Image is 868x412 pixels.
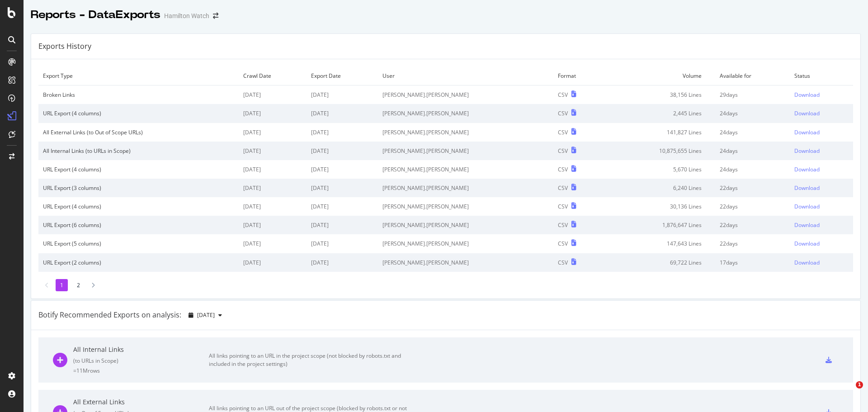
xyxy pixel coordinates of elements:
td: User [378,66,553,85]
td: [DATE] [307,160,378,179]
td: Available for [715,66,790,85]
div: Broken Links [43,91,234,99]
td: 22 days [715,216,790,234]
div: CSV [558,259,568,266]
td: 69,722 Lines [604,253,715,272]
a: Download [794,91,849,99]
td: 22 days [715,197,790,216]
button: [DATE] [185,308,226,322]
div: URL Export (3 columns) [43,184,234,192]
td: 17 days [715,253,790,272]
div: URL Export (5 columns) [43,240,234,247]
div: CSV [558,166,568,173]
td: 29 days [715,85,790,104]
div: CSV [558,109,568,117]
div: Download [794,259,820,266]
a: Download [794,259,849,266]
td: [DATE] [307,216,378,234]
div: CSV [558,128,568,136]
td: [DATE] [307,179,378,197]
td: Status [790,66,853,85]
div: Download [794,166,820,173]
div: Download [794,221,820,229]
a: Download [794,109,849,117]
div: ( to URLs in Scope ) [73,357,209,365]
div: All Internal Links (to URLs in Scope) [43,147,234,155]
a: Download [794,166,849,173]
td: [DATE] [307,123,378,142]
div: CSV [558,221,568,229]
div: Download [794,184,820,192]
a: Download [794,221,849,229]
li: 2 [72,279,85,291]
a: Download [794,147,849,155]
div: Reports - DataExports [31,7,160,23]
a: Download [794,184,849,192]
div: Download [794,128,820,136]
td: [DATE] [239,160,307,179]
div: URL Export (4 columns) [43,203,234,210]
td: 22 days [715,234,790,253]
div: Download [794,91,820,99]
td: [DATE] [239,197,307,216]
td: [DATE] [239,216,307,234]
td: 5,670 Lines [604,160,715,179]
td: [PERSON_NAME].[PERSON_NAME] [378,123,553,142]
div: CSV [558,240,568,247]
div: CSV [558,184,568,192]
td: 1,876,647 Lines [604,216,715,234]
div: All Internal Links [73,345,209,354]
td: [DATE] [307,234,378,253]
div: URL Export (4 columns) [43,166,234,173]
td: [PERSON_NAME].[PERSON_NAME] [378,234,553,253]
td: [PERSON_NAME].[PERSON_NAME] [378,85,553,104]
td: [PERSON_NAME].[PERSON_NAME] [378,104,553,123]
span: 1 [856,381,863,388]
td: 141,827 Lines [604,123,715,142]
div: Botify Recommended Exports on analysis: [38,310,181,320]
td: 38,156 Lines [604,85,715,104]
div: CSV [558,147,568,155]
td: Format [553,66,604,85]
td: [DATE] [307,142,378,160]
td: 6,240 Lines [604,179,715,197]
li: 1 [56,279,68,291]
td: Volume [604,66,715,85]
td: 2,445 Lines [604,104,715,123]
div: URL Export (6 columns) [43,221,234,229]
td: 147,643 Lines [604,234,715,253]
td: Export Type [38,66,239,85]
td: [DATE] [239,179,307,197]
div: All links pointing to an URL in the project scope (not blocked by robots.txt and included in the ... [209,352,412,368]
div: CSV [558,91,568,99]
div: Hamilton Watch [164,11,209,20]
div: URL Export (4 columns) [43,109,234,117]
td: [DATE] [239,85,307,104]
div: arrow-right-arrow-left [213,13,218,19]
div: URL Export (2 columns) [43,259,234,266]
td: 24 days [715,104,790,123]
td: Crawl Date [239,66,307,85]
div: CSV [558,203,568,210]
div: = 11M rows [73,367,209,374]
td: [DATE] [307,85,378,104]
td: 24 days [715,123,790,142]
td: [PERSON_NAME].[PERSON_NAME] [378,216,553,234]
td: [DATE] [239,123,307,142]
div: csv-export [826,357,832,363]
div: Download [794,240,820,247]
td: 24 days [715,160,790,179]
td: 24 days [715,142,790,160]
td: [DATE] [307,197,378,216]
td: [PERSON_NAME].[PERSON_NAME] [378,179,553,197]
div: Download [794,109,820,117]
div: All External Links [73,398,209,407]
td: [PERSON_NAME].[PERSON_NAME] [378,142,553,160]
td: [DATE] [239,104,307,123]
div: Download [794,203,820,210]
a: Download [794,128,849,136]
td: 30,136 Lines [604,197,715,216]
a: Download [794,203,849,210]
div: Exports History [38,41,91,52]
td: 10,875,655 Lines [604,142,715,160]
